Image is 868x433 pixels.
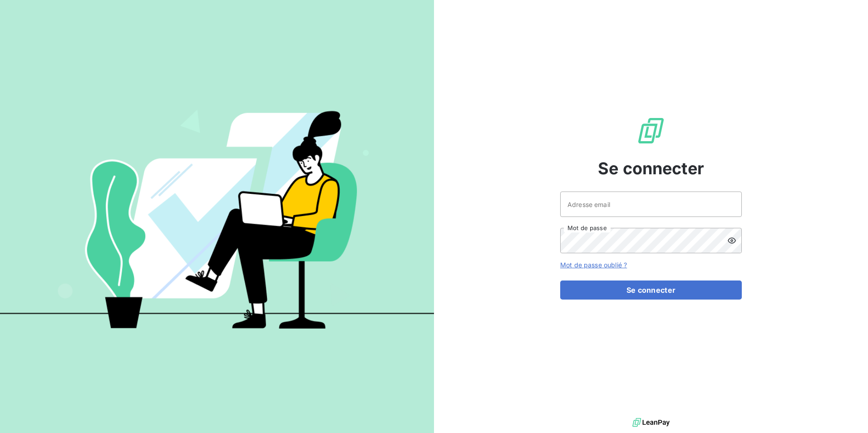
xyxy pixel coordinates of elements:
[598,156,704,181] span: Se connecter
[560,280,742,300] button: Se connecter
[560,261,627,269] a: Mot de passe oublié ?
[632,416,670,429] img: logo
[636,116,666,145] img: Logo LeanPay
[560,192,742,217] input: placeholder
